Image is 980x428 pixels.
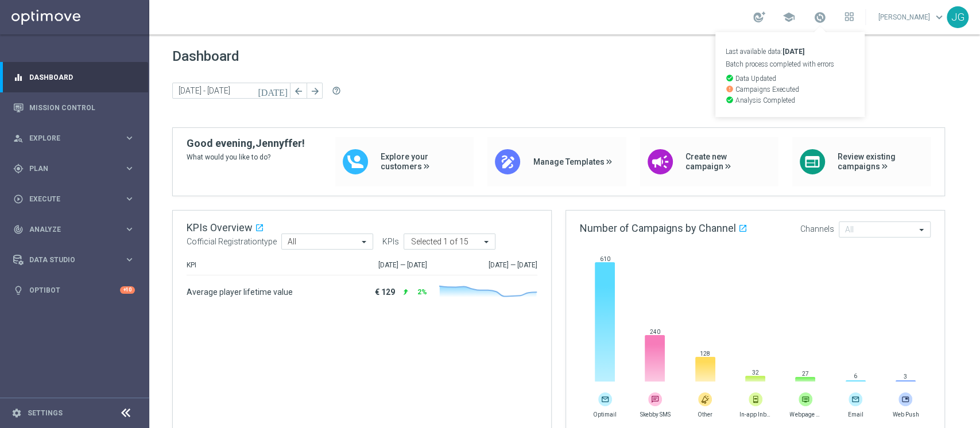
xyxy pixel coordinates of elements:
button: Data Studio keyboard_arrow_right [13,255,135,264]
span: Data Studio [29,256,124,263]
a: Dashboard [29,62,135,92]
i: equalizer [13,72,24,83]
i: track_changes [13,224,24,235]
span: Plan [29,165,124,172]
strong: [DATE] [783,48,804,56]
a: [PERSON_NAME]keyboard_arrow_down [877,9,947,26]
div: Plan [13,164,124,174]
div: Execute [13,194,124,204]
button: gps_fixed Plan keyboard_arrow_right [13,164,135,173]
div: Explore [13,133,124,143]
div: Data Studio [13,255,124,265]
i: keyboard_arrow_right [124,133,135,143]
a: Last available data:[DATE] Batch process completed with errors check_circle Data Updated error Ca... [812,9,827,27]
button: play_circle_outline Execute keyboard_arrow_right [13,194,135,204]
span: keyboard_arrow_down [933,11,946,24]
i: person_search [13,133,24,143]
p: Last available data: [726,48,854,55]
div: JG [947,6,969,28]
span: school [783,11,795,24]
div: +10 [120,286,135,294]
button: track_changes Analyze keyboard_arrow_right [13,225,135,234]
button: equalizer Dashboard [13,73,135,82]
div: Analyze [13,224,124,235]
button: lightbulb Optibot +10 [13,286,135,295]
i: keyboard_arrow_right [124,193,135,204]
i: check_circle [726,74,734,82]
i: error [726,85,734,93]
i: keyboard_arrow_right [124,163,135,174]
p: Campaigns Executed [726,85,854,93]
button: person_search Explore keyboard_arrow_right [13,134,135,143]
span: Execute [29,196,124,203]
button: Mission Control [13,103,135,112]
p: Analysis Completed [726,96,854,104]
i: check_circle [726,96,734,104]
span: Explore [29,135,124,142]
a: Settings [28,410,63,417]
span: Analyze [29,226,124,233]
i: settings [11,408,22,418]
div: Optibot [13,275,135,305]
div: Mission Control [13,92,135,123]
i: keyboard_arrow_right [124,224,135,235]
a: Mission Control [29,92,135,123]
div: Dashboard [13,62,135,92]
p: Batch process completed with errors [726,61,854,68]
p: Data Updated [726,74,854,82]
i: lightbulb [13,285,24,295]
i: play_circle_outline [13,194,24,204]
i: gps_fixed [13,164,24,174]
a: Optibot [29,275,120,305]
i: keyboard_arrow_right [124,254,135,265]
